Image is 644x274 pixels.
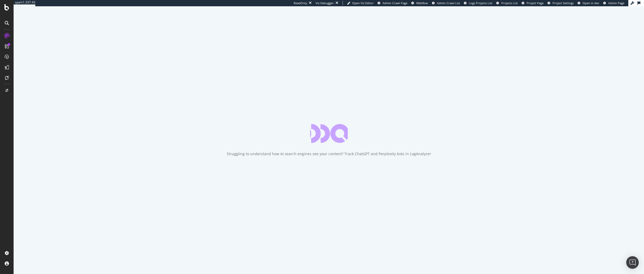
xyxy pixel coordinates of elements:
span: Admin Crawl List [437,1,460,5]
a: Project Settings [548,1,574,5]
span: Admin Crawl Page [383,1,407,5]
div: animation [310,124,348,143]
a: Webflow [411,1,428,5]
a: Admin Crawl List [432,1,460,5]
span: Project Page [527,1,544,5]
div: ReadOnly: [294,1,308,5]
span: Webflow [416,1,428,5]
a: Logs Projects List [464,1,492,5]
a: Projects List [496,1,518,5]
a: Admin Crawl Page [378,1,407,5]
span: Project Settings [552,1,574,5]
a: Open in dev [578,1,599,5]
span: Logs Projects List [469,1,492,5]
a: Project Page [522,1,544,5]
div: Struggling to understand how AI search engines see your content? Track ChatGPT and Perplexity bot... [227,151,431,156]
span: Admin Page [608,1,624,5]
a: Open Viz Editor [347,1,374,5]
span: Projects List [501,1,518,5]
div: Viz Debugger: [316,1,334,5]
a: Admin Page [603,1,624,5]
div: Open Intercom Messenger [626,256,639,269]
span: Open in dev [583,1,599,5]
span: Open Viz Editor [352,1,374,5]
